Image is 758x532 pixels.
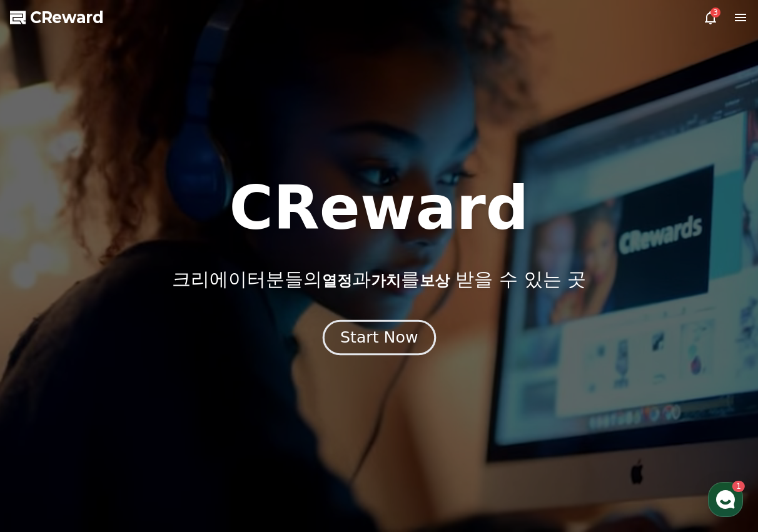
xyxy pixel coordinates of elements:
h1: CReward [229,178,528,238]
span: 열정 [322,272,352,289]
p: 크리에이터분들의 과 를 받을 수 있는 곳 [172,268,586,291]
span: 대화 [114,416,129,426]
span: 설정 [193,415,208,425]
a: 3 [703,10,718,25]
div: Start Now [340,327,418,348]
a: Start Now [325,333,433,345]
span: 홈 [39,415,47,425]
a: CReward [10,8,104,28]
span: 1 [127,396,131,406]
button: Start Now [322,319,435,355]
a: 설정 [161,396,240,428]
div: 3 [710,8,720,18]
a: 홈 [4,396,83,428]
span: 보상 [420,272,450,289]
span: CReward [30,8,104,28]
span: 가치 [371,272,401,289]
a: 1대화 [83,396,161,428]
